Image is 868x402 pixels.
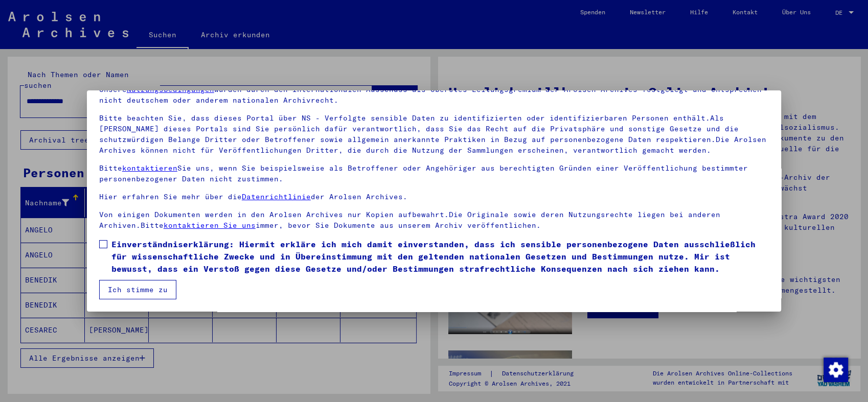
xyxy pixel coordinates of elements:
button: Ich stimme zu [99,280,176,299]
p: Bitte Sie uns, wenn Sie beispielsweise als Betroffener oder Angehöriger aus berechtigten Gründen ... [99,163,769,184]
p: Hier erfahren Sie mehr über die der Arolsen Archives. [99,192,769,202]
p: Unsere wurden durch den Internationalen Ausschuss als oberstes Leitungsgremium der Arolsen Archiv... [99,84,769,106]
img: Zustimmung ändern [824,358,848,382]
a: kontaktieren [122,163,177,173]
p: Bitte beachten Sie, dass dieses Portal über NS - Verfolgte sensible Daten zu identifizierten oder... [99,113,769,156]
p: Von einigen Dokumenten werden in den Arolsen Archives nur Kopien aufbewahrt.Die Originale sowie d... [99,209,769,231]
span: Einverständniserklärung: Hiermit erkläre ich mich damit einverstanden, dass ich sensible personen... [111,238,769,275]
a: kontaktieren Sie uns [164,221,256,230]
a: Datenrichtlinie [242,192,311,201]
